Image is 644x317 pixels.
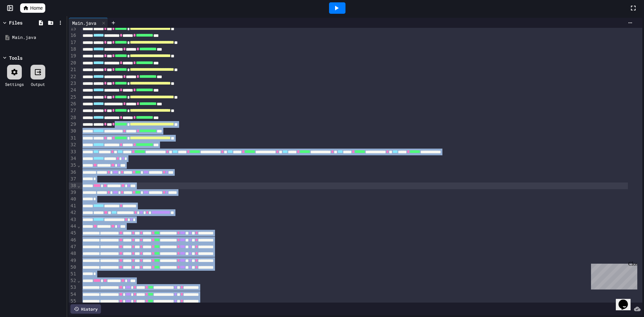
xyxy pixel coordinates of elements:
span: Fold line [77,278,80,283]
div: 51 [69,271,77,277]
div: 40 [69,196,77,203]
div: 47 [69,244,77,250]
div: Tools [9,54,22,61]
div: 33 [69,149,77,155]
a: Home [20,3,45,13]
div: 53 [69,284,77,291]
iframe: chat widget [588,261,637,289]
div: 46 [69,237,77,244]
div: 36 [69,169,77,176]
div: 39 [69,189,77,196]
div: 18 [69,46,77,53]
div: 48 [69,250,77,257]
div: 21 [69,66,77,73]
div: 16 [69,32,77,39]
div: 37 [69,176,77,182]
div: 19 [69,53,77,59]
iframe: chat widget [616,290,637,310]
div: 52 [69,277,77,284]
div: 42 [69,209,77,216]
div: Output [31,81,45,87]
div: 29 [69,121,77,128]
div: 24 [69,87,77,94]
div: 27 [69,107,77,114]
div: 34 [69,155,77,162]
div: History [70,304,101,314]
div: 22 [69,73,77,80]
div: 31 [69,135,77,142]
span: Fold line [77,162,80,168]
div: 26 [69,101,77,107]
div: Main.java [69,18,108,28]
span: Fold line [77,183,80,188]
div: Main.java [12,34,64,41]
div: 41 [69,203,77,209]
div: 32 [69,142,77,148]
div: Main.java [69,19,100,27]
div: 30 [69,128,77,135]
div: 17 [69,39,77,46]
div: 35 [69,162,77,169]
div: 15 [69,25,77,32]
span: Home [30,5,43,11]
div: 28 [69,114,77,121]
div: 55 [69,298,77,305]
span: Fold line [77,223,80,229]
div: 43 [69,216,77,223]
div: 25 [69,94,77,101]
div: 44 [69,223,77,230]
div: Files [9,19,22,26]
div: Settings [5,81,24,87]
div: Chat with us now!Close [3,3,46,43]
div: 20 [69,60,77,66]
div: 50 [69,264,77,271]
div: 38 [69,182,77,189]
div: 23 [69,80,77,87]
div: 54 [69,291,77,298]
div: 45 [69,230,77,236]
div: 49 [69,257,77,264]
